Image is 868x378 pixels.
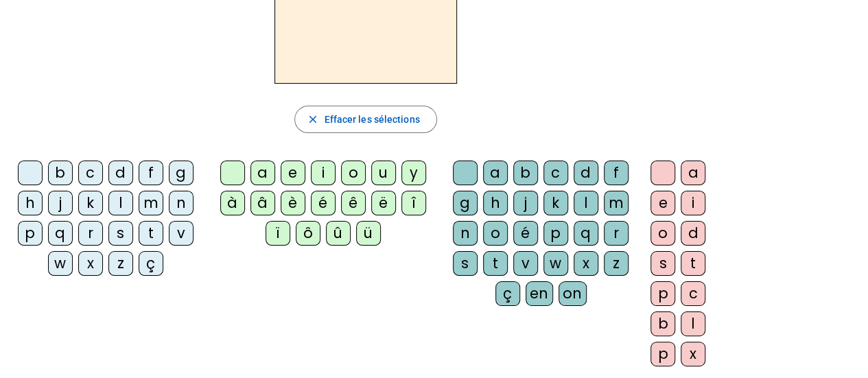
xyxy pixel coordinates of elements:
div: x [574,251,598,276]
div: y [401,161,426,185]
div: k [543,191,568,215]
div: h [18,191,43,215]
div: d [681,221,705,246]
div: ç [495,281,520,306]
div: z [108,251,133,276]
div: m [139,191,163,215]
div: l [574,191,598,215]
div: c [681,281,705,306]
div: a [483,161,508,185]
div: p [650,342,675,366]
div: à [220,191,245,215]
div: î [401,191,426,215]
div: e [281,161,305,185]
div: z [604,251,629,276]
div: t [139,221,163,246]
div: b [650,311,675,336]
div: w [48,251,73,276]
div: ê [341,191,366,215]
div: t [681,251,705,276]
div: s [650,251,675,276]
div: e [650,191,675,215]
div: c [543,161,568,185]
div: v [513,251,538,276]
div: o [483,221,508,246]
div: k [78,191,103,215]
div: ç [139,251,163,276]
div: o [341,161,366,185]
div: x [78,251,103,276]
div: p [650,281,675,306]
div: g [169,161,193,185]
div: p [543,221,568,246]
div: w [543,251,568,276]
div: ô [296,221,320,246]
div: t [483,251,508,276]
div: g [453,191,478,215]
div: o [650,221,675,246]
div: â [250,191,275,215]
div: b [513,161,538,185]
div: ë [371,191,396,215]
div: v [169,221,193,246]
div: d [574,161,598,185]
div: r [604,221,629,246]
div: c [78,161,103,185]
div: ü [356,221,381,246]
div: l [108,191,133,215]
div: a [681,161,705,185]
div: p [18,221,43,246]
div: u [371,161,396,185]
div: f [139,161,163,185]
div: s [108,221,133,246]
div: è [281,191,305,215]
div: l [681,311,705,336]
div: q [574,221,598,246]
div: é [513,221,538,246]
div: f [604,161,629,185]
div: x [681,342,705,366]
div: n [169,191,193,215]
div: û [326,221,351,246]
mat-icon: close [306,113,318,126]
div: q [48,221,73,246]
div: ï [266,221,290,246]
div: s [453,251,478,276]
div: i [311,161,336,185]
span: Effacer les sélections [324,111,419,128]
div: on [559,281,587,306]
div: en [526,281,553,306]
div: é [311,191,336,215]
div: i [681,191,705,215]
div: n [453,221,478,246]
div: d [108,161,133,185]
div: m [604,191,629,215]
div: j [513,191,538,215]
div: a [250,161,275,185]
div: h [483,191,508,215]
div: j [48,191,73,215]
button: Effacer les sélections [294,106,436,133]
div: r [78,221,103,246]
div: b [48,161,73,185]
